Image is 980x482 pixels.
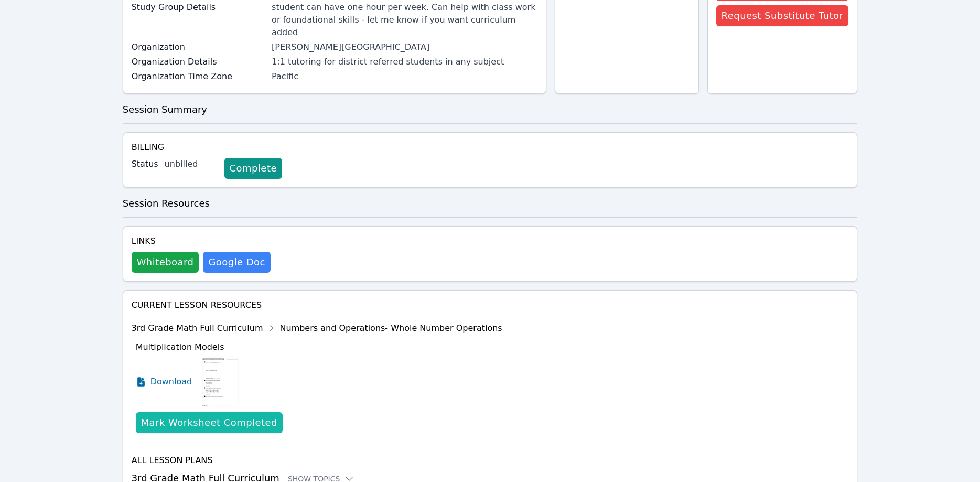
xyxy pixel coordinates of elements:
img: Multiplication Models [200,356,241,408]
div: [PERSON_NAME][GEOGRAPHIC_DATA] [272,41,537,53]
label: Organization [132,41,265,53]
a: Google Doc [203,252,270,273]
h4: Links [132,235,271,248]
label: Study Group Details [132,1,265,14]
a: Download [136,356,192,408]
a: Complete [224,158,282,179]
div: student can have one hour per week. Can help with class work or foundational skills - let me know... [272,1,537,39]
button: Mark Worksheet Completed [136,412,283,433]
div: 3rd Grade Math Full Curriculum Numbers and Operations- Whole Number Operations [132,320,502,337]
div: Pacific [272,70,537,83]
span: Multiplication Models [136,342,224,352]
div: 1:1 tutoring for district referred students in any subject [272,56,537,68]
label: Organization Time Zone [132,70,265,83]
h3: Session Resources [123,196,858,211]
button: Request Substitute Tutor [716,5,849,26]
h4: Current Lesson Resources [132,299,849,312]
h4: All Lesson Plans [132,454,849,467]
div: unbilled [165,158,216,170]
span: Download [150,376,192,388]
h3: Session Summary [123,102,858,117]
button: Whiteboard [132,252,199,273]
label: Status [132,158,158,170]
div: Mark Worksheet Completed [141,415,277,430]
label: Organization Details [132,56,265,68]
h4: Billing [132,141,849,154]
